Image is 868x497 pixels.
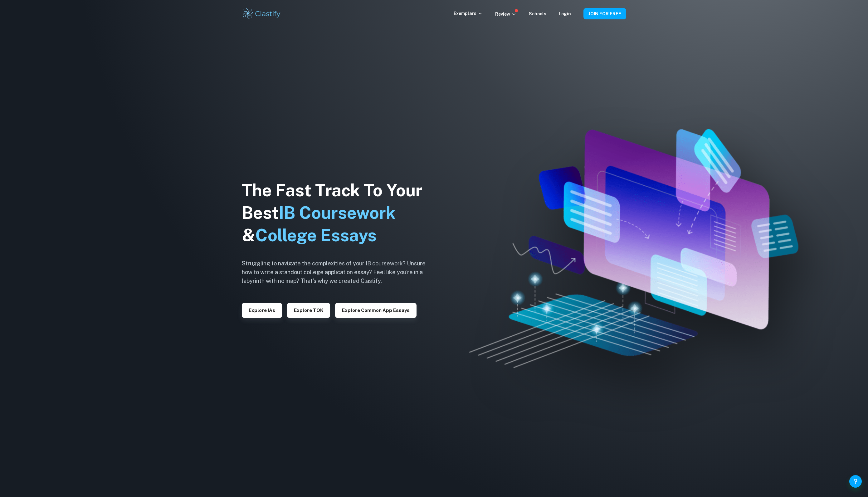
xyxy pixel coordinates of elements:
a: Login [559,11,571,16]
button: JOIN FOR FREE [583,8,626,19]
button: Explore TOK [287,303,330,318]
a: Schools [529,11,546,16]
h6: Struggling to navigate the complexities of your IB coursework? Unsure how to write a standout col... [242,259,435,285]
button: Explore IAs [242,303,282,318]
p: Review [495,11,516,18]
a: Explore IAs [242,307,282,313]
h1: The Fast Track To Your Best & [242,179,435,247]
a: Explore TOK [287,307,330,313]
p: Exemplars [454,10,483,17]
img: Clastify hero [469,129,799,368]
a: Explore Common App essays [335,307,417,313]
span: IB Coursework [279,203,396,223]
span: College Essays [255,225,377,245]
button: Help and Feedback [849,475,862,488]
img: Clastify logo [242,8,281,20]
button: Explore Common App essays [335,303,417,318]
